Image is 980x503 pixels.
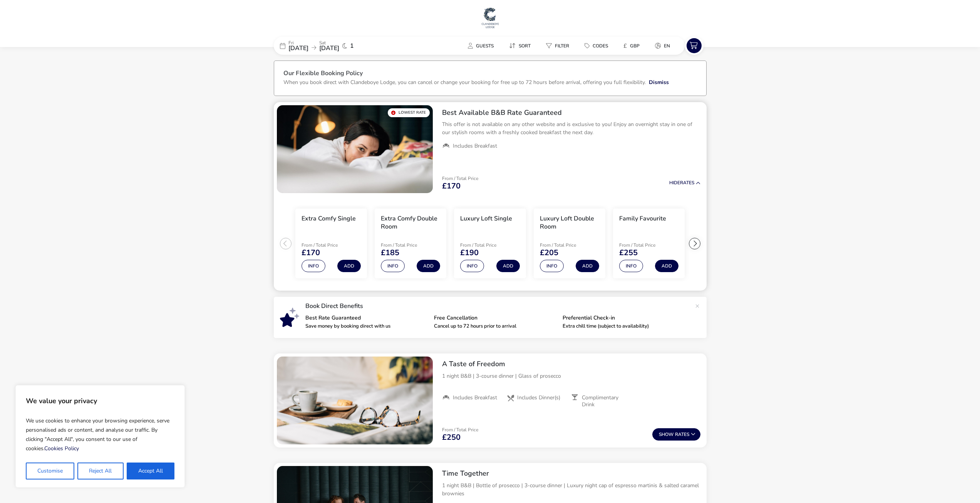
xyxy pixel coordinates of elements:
h3: Extra Comfy Double Room [381,215,440,231]
swiper-slide: 2 / 8 [371,205,450,282]
button: Info [381,260,405,272]
p: Save money by booking direct with us [305,324,428,329]
button: ShowRates [652,428,700,441]
span: Includes Breakfast [453,143,497,150]
p: 1 night B&B | Bottle of prosecco | 3-course dinner | Luxury night cap of espresso martinis & salt... [442,481,700,498]
naf-pibe-menu-bar-item: Guests [462,40,503,51]
h2: Time Together [442,469,700,478]
p: Best Rate Guaranteed [305,315,428,321]
div: Best Available B&B Rate GuaranteedThis offer is not available on any other website and is exclusi... [436,102,707,156]
swiper-slide: 3 / 8 [450,205,529,282]
p: Preferential Check-in [563,315,685,321]
swiper-slide: 1 / 1 [277,357,433,444]
button: Sort [503,40,537,51]
div: A Taste of Freedom1 night B&B | 3-course dinner | Glass of proseccoIncludes BreakfastIncludes Din... [436,353,707,414]
button: Accept All [127,463,174,479]
span: Includes Dinner(s) [517,394,560,401]
span: [DATE] [288,44,308,52]
p: 1 night B&B | 3-course dinner | Glass of prosecco [442,372,700,380]
button: Add [496,260,520,272]
button: Guests [462,40,500,51]
swiper-slide: 1 / 1 [277,105,433,193]
p: Cancel up to 72 hours prior to arrival [434,324,556,329]
p: Fri [288,40,308,45]
span: Show [659,432,675,437]
span: GBP [630,43,640,49]
h3: Luxury Loft Double Room [540,215,599,231]
h3: Family Favourite [619,215,666,223]
h2: Best Available B&B Rate Guaranteed [442,108,700,117]
button: Dismiss [649,78,669,86]
p: Book Direct Benefits [305,303,691,309]
p: When you book direct with Clandeboye Lodge, you can cancel or change your booking for free up to ... [283,79,646,86]
p: Extra chill time (subject to availability) [563,324,685,329]
swiper-slide: 5 / 8 [609,205,689,282]
naf-pibe-menu-bar-item: £GBP [617,40,649,51]
span: Includes Breakfast [453,394,497,401]
p: From / Total Price [540,243,595,247]
a: Cookies Policy [44,445,79,452]
span: Filter [555,43,569,49]
span: £170 [442,182,461,190]
div: Fri[DATE]Sat[DATE]1 [274,37,389,55]
span: Hide [669,180,680,186]
button: Info [302,260,325,272]
swiper-slide: 1 / 8 [291,205,371,282]
span: Sort [519,43,531,49]
p: From / Total Price [442,427,478,432]
button: Add [337,260,361,272]
naf-pibe-menu-bar-item: en [649,40,679,51]
img: Main Website [481,6,500,29]
span: Codes [593,43,608,49]
p: We use cookies to enhance your browsing experience, serve personalised ads or content, and analys... [26,413,174,456]
span: £250 [442,434,461,441]
p: Free Cancellation [434,315,556,321]
p: From / Total Price [302,243,356,247]
span: en [664,43,670,49]
p: From / Total Price [460,243,515,247]
div: Lowest Rate [388,108,430,117]
button: Info [619,260,643,272]
button: Add [655,260,678,272]
p: Sat [319,40,339,45]
naf-pibe-menu-bar-item: Codes [578,40,617,51]
i: £ [623,42,627,50]
button: Reject All [77,463,123,479]
button: Add [576,260,599,272]
p: This offer is not available on any other website and is exclusive to you! Enjoy an overnight stay... [442,120,700,136]
swiper-slide: 6 / 8 [689,205,768,282]
button: en [649,40,676,51]
button: Info [540,260,564,272]
p: From / Total Price [381,243,436,247]
h2: A Taste of Freedom [442,360,700,368]
button: Filter [540,40,575,51]
span: £170 [302,249,320,257]
swiper-slide: 4 / 8 [530,205,609,282]
p: We value your privacy [26,393,174,409]
h3: Our Flexible Booking Policy [283,70,697,78]
button: Add [417,260,440,272]
button: HideRates [669,180,700,185]
h3: Extra Comfy Single [302,215,356,223]
span: £205 [540,249,558,257]
p: From / Total Price [442,176,478,181]
span: £190 [460,249,479,257]
span: Guests [476,43,494,49]
span: 1 [350,43,354,49]
span: £185 [381,249,399,257]
button: Codes [578,40,614,51]
h3: Luxury Loft Single [460,215,512,223]
span: £255 [619,249,638,257]
naf-pibe-menu-bar-item: Filter [540,40,578,51]
button: £GBP [617,40,646,51]
button: Customise [26,463,74,479]
span: Complimentary Drink [582,394,630,408]
button: Info [460,260,484,272]
span: [DATE] [319,44,339,52]
p: From / Total Price [619,243,674,247]
naf-pibe-menu-bar-item: Sort [503,40,540,51]
div: We value your privacy [15,385,185,488]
